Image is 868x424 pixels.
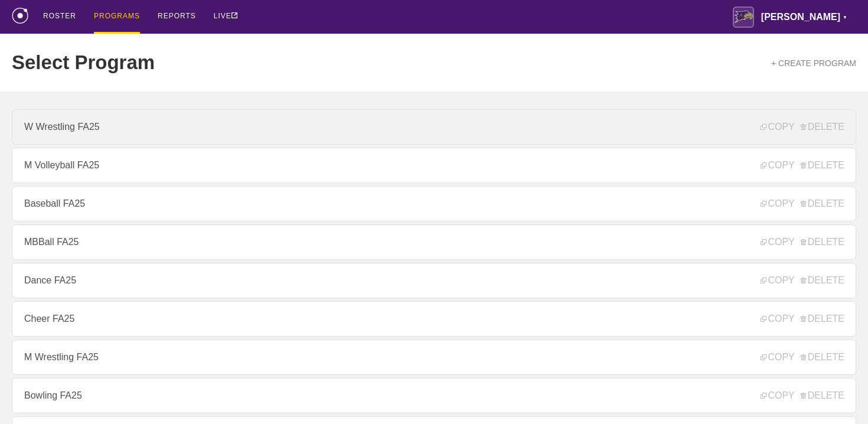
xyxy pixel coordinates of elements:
a: M Wrestling FA25 [12,340,856,375]
span: DELETE [801,275,844,286]
span: DELETE [801,198,844,209]
a: Cheer FA25 [12,301,856,337]
img: Avila [733,6,754,28]
img: logo [12,8,28,24]
a: Baseball FA25 [12,186,856,221]
span: COPY [761,160,794,171]
a: W Wrestling FA25 [12,109,856,145]
a: Bowling FA25 [12,378,856,413]
span: DELETE [801,237,844,247]
a: M Volleyball FA25 [12,148,856,183]
span: DELETE [801,122,844,132]
a: + CREATE PROGRAM [771,58,856,68]
span: COPY [761,275,794,286]
iframe: Chat Widget [655,287,868,424]
div: ▼ [843,13,847,22]
span: COPY [761,198,794,209]
span: COPY [761,122,794,132]
span: COPY [761,237,794,247]
span: DELETE [801,160,844,171]
a: Dance FA25 [12,263,856,298]
a: MBBall FA25 [12,224,856,260]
